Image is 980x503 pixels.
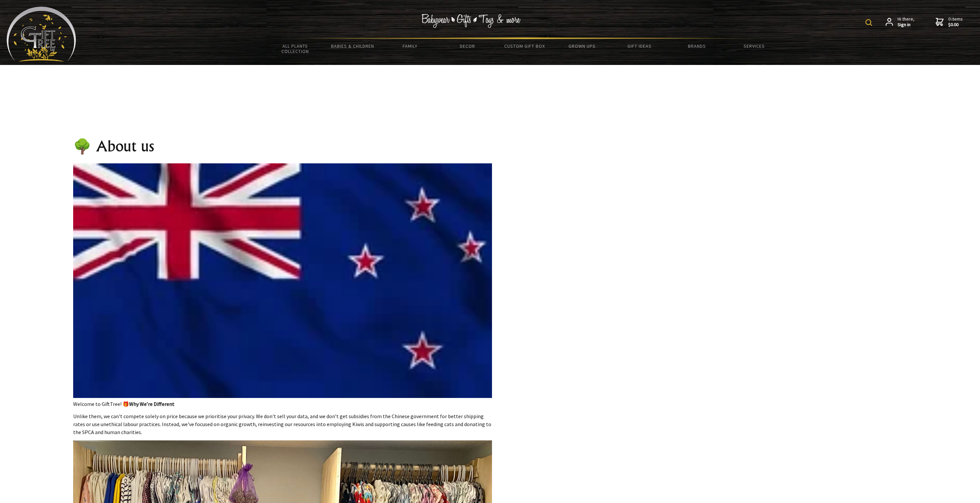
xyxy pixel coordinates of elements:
[668,39,725,53] a: Brands
[439,39,496,53] a: Decor
[948,16,963,28] span: 0 items
[898,22,914,28] strong: Sign in
[129,401,174,407] strong: Why We’re Different
[898,16,914,28] span: Hi there,
[267,39,324,58] a: All Plants Collection
[7,7,76,62] img: Babyware - Gifts - Toys and more...
[381,39,439,53] a: Family
[886,16,914,28] a: Hi there,Sign in
[726,39,783,53] a: Services
[496,39,553,53] a: Custom Gift Box
[421,14,520,28] img: Babywear - Gifts - Toys & more
[73,138,492,154] h1: 🌳 About us
[73,412,492,436] p: Unlike them, we can't compete solely on price because we prioritise your privacy. We don't sell y...
[324,39,381,53] a: Babies & Children
[865,19,872,26] img: product search
[611,39,668,53] a: Gift Ideas
[73,163,492,408] p: Welcome to GiftTree! 🎁
[554,39,611,53] a: Grown Ups
[948,22,963,28] strong: $0.00
[936,16,963,28] a: 0 items$0.00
